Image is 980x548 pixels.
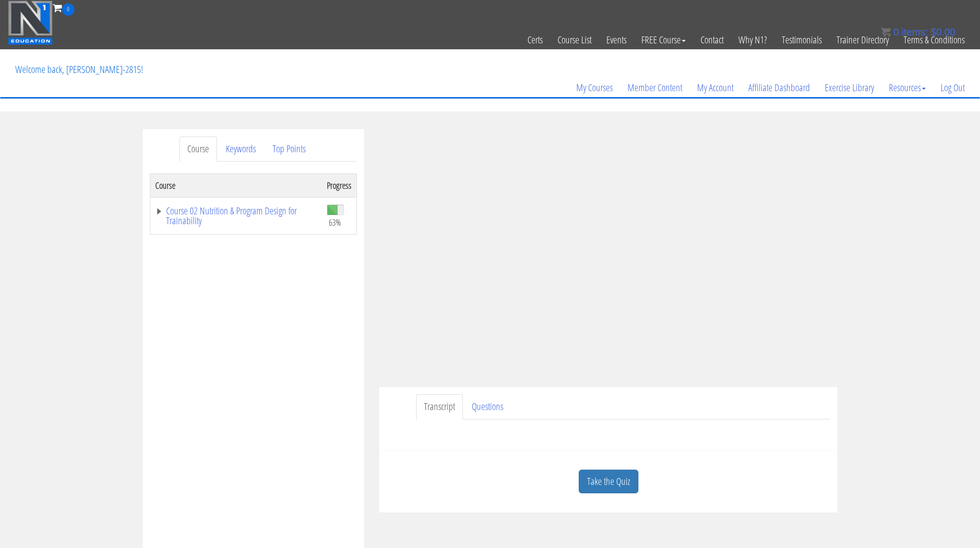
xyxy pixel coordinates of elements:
[550,16,599,64] a: Course List
[329,217,341,228] span: 63%
[893,27,899,37] span: 0
[931,27,955,37] bdi: 0.00
[881,27,891,37] img: icon11.png
[693,16,731,64] a: Contact
[774,16,829,64] a: Testimonials
[569,64,620,111] a: My Courses
[62,3,74,16] span: 0
[881,64,933,111] a: Resources
[218,137,264,162] a: Keywords
[322,173,357,197] th: Progress
[8,50,150,89] p: Welcome back, [PERSON_NAME]-2815!
[829,16,896,64] a: Trainer Directory
[902,27,928,37] span: items:
[741,64,817,111] a: Affiliate Dashboard
[579,470,638,494] a: Take the Quiz
[620,64,690,111] a: Member Content
[933,64,972,111] a: Log Out
[155,206,317,226] a: Course 02 Nutrition & Program Design for Trainability
[520,16,550,64] a: Certs
[817,64,881,111] a: Exercise Library
[150,173,322,197] th: Course
[931,27,936,37] span: $
[464,394,511,419] a: Questions
[599,16,634,64] a: Events
[881,27,955,37] a: 0 items: $0.00
[731,16,774,64] a: Why N1?
[53,1,74,14] a: 0
[8,0,53,45] img: n1-education
[265,137,314,162] a: Top Points
[634,16,693,64] a: FREE Course
[179,137,217,162] a: Course
[896,16,972,64] a: Terms & Conditions
[416,394,463,419] a: Transcript
[690,64,741,111] a: My Account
